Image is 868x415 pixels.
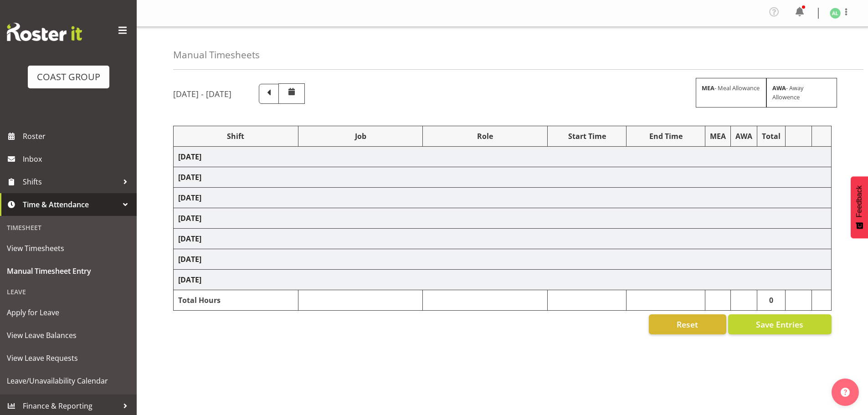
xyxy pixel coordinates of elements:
div: AWA [735,131,752,142]
strong: MEA [702,84,714,92]
td: [DATE] [174,188,832,208]
a: Apply for Leave [2,301,134,324]
div: Leave [2,282,134,301]
div: Total [762,131,781,142]
div: COAST GROUP [37,70,100,84]
td: [DATE] [174,229,832,249]
div: - Meal Allowance [696,78,766,107]
div: Job [303,131,418,142]
span: Time & Attendance [23,198,118,211]
td: Total Hours [174,290,298,311]
a: View Leave Balances [2,324,134,347]
div: Start Time [552,131,621,142]
td: [DATE] [174,167,832,188]
span: View Leave Requests [7,351,130,365]
span: View Leave Balances [7,328,130,342]
button: Save Entries [728,314,832,334]
span: Inbox [23,152,132,166]
span: Roster [23,129,132,143]
div: End Time [631,131,700,142]
h4: Manual Timesheets [173,50,260,60]
strong: AWA [772,84,786,92]
span: Save Entries [756,318,803,330]
div: Shift [178,131,293,142]
td: [DATE] [174,249,832,270]
div: - Away Allowence [766,78,837,107]
span: Feedback [855,185,863,217]
div: Timesheet [2,218,134,237]
div: Role [427,131,543,142]
a: Manual Timesheet Entry [2,260,134,282]
span: Manual Timesheet Entry [7,264,130,278]
h5: [DATE] - [DATE] [173,89,231,99]
img: annie-lister1125.jpg [830,8,841,19]
img: Rosterit website logo [7,23,82,41]
a: View Leave Requests [2,347,134,369]
td: [DATE] [174,147,832,167]
span: Finance & Reporting [23,399,118,413]
span: View Timesheets [7,241,130,255]
td: [DATE] [174,270,832,290]
a: View Timesheets [2,237,134,260]
td: 0 [757,290,786,311]
img: help-xxl-2.png [841,388,850,397]
a: Leave/Unavailability Calendar [2,369,134,392]
button: Reset [649,314,726,334]
div: MEA [710,131,726,142]
span: Shifts [23,175,118,189]
span: Apply for Leave [7,306,130,319]
span: Leave/Unavailability Calendar [7,374,130,388]
td: [DATE] [174,208,832,229]
button: Feedback - Show survey [851,176,868,238]
span: Reset [677,318,698,330]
